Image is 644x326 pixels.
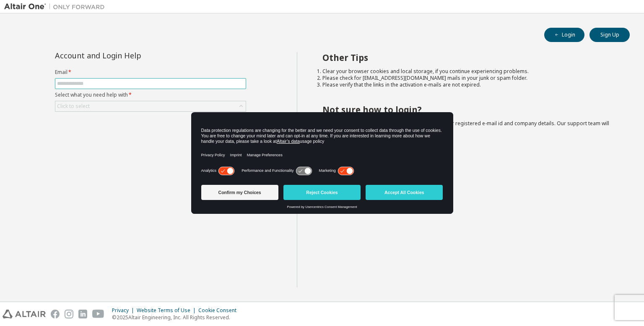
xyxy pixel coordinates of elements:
[322,120,609,134] span: with a brief description of the problem, your registered e-mail id and company details. Our suppo...
[322,104,615,115] h2: Not sure how to login?
[3,310,46,318] img: altair_logo.svg
[137,307,198,314] div: Website Terms of Use
[322,68,615,75] li: Clear your browser cookies and local storage, if you continue experiencing problems.
[55,52,208,59] div: Account and Login Help
[112,314,241,321] p: © 2025 Altair Engineering, Inc. All Rights Reserved.
[55,92,246,98] label: Select what you need help with
[198,307,241,314] div: Cookie Consent
[55,101,246,111] div: Click to select
[4,3,109,11] img: Altair One
[57,103,90,110] div: Click to select
[55,69,246,76] label: Email
[92,310,104,318] img: youtube.svg
[322,52,615,63] h2: Other Tips
[544,28,584,42] button: Login
[589,28,630,42] button: Sign Up
[322,81,615,88] li: Please verify that the links in the activation e-mails are not expired.
[51,310,60,318] img: facebook.svg
[65,310,73,318] img: instagram.svg
[112,307,137,314] div: Privacy
[322,75,615,81] li: Please check for [EMAIL_ADDRESS][DOMAIN_NAME] mails in your junk or spam folder.
[78,310,87,318] img: linkedin.svg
